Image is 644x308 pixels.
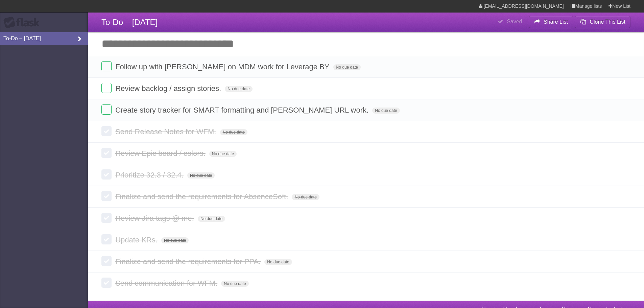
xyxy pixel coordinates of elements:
[101,234,112,244] label: Done
[575,16,630,28] button: Clone This List
[115,279,219,287] span: Send communication for WFM.
[198,216,225,222] span: No due date
[333,64,361,70] span: No due date
[292,194,319,200] span: No due date
[101,256,112,266] label: Done
[115,257,262,266] span: Finalize and send the requirements for PPA.
[590,19,625,25] b: Clone This List
[264,259,292,265] span: No due date
[101,169,112,180] label: Done
[3,17,44,29] div: Flask
[115,236,159,244] span: Update KRs.
[225,86,252,92] span: No due date
[372,108,400,114] span: No due date
[529,16,573,28] button: Share List
[115,106,370,114] span: Create story tracker for SMART formatting and [PERSON_NAME] URL work.
[115,214,196,222] span: Review Jira tags @ me.
[507,19,522,24] b: Saved
[101,83,112,93] label: Done
[101,126,112,136] label: Done
[101,148,112,158] label: Done
[101,191,112,201] label: Done
[101,278,112,288] label: Done
[544,19,568,25] b: Share List
[101,213,112,223] label: Done
[115,63,331,71] span: Follow up with [PERSON_NAME] on MDM work for Leverage BY
[209,151,237,157] span: No due date
[115,84,223,93] span: Review backlog / assign stories.
[161,237,189,243] span: No due date
[115,127,218,136] span: Send Release Notes for WFM.
[101,18,158,27] span: To-Do – [DATE]
[115,192,290,201] span: Finalize and send the requirements for AbsenceSoft.
[220,129,247,135] span: No due date
[221,281,248,287] span: No due date
[101,61,112,71] label: Done
[115,171,185,179] span: Prioritize 32.3 / 32.4.
[115,149,207,158] span: Review Epic board / colors.
[187,172,215,179] span: No due date
[101,104,112,115] label: Done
